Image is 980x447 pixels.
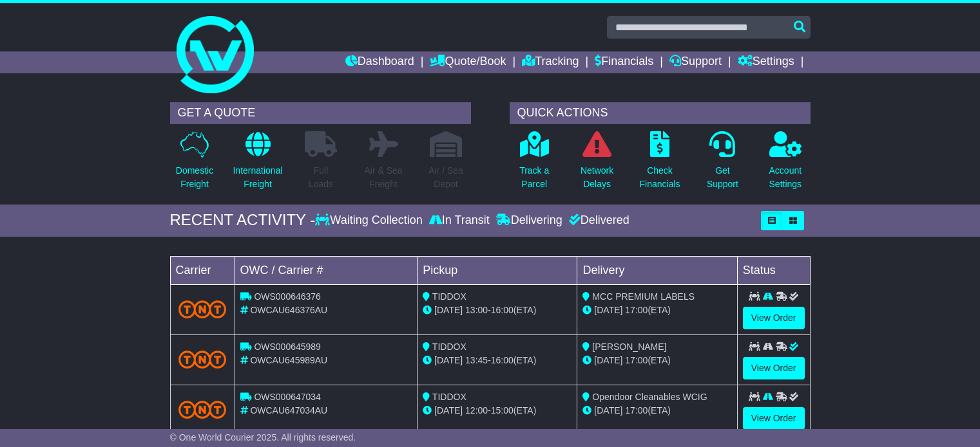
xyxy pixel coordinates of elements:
[434,355,463,365] span: [DATE]
[743,307,805,329] a: View Order
[522,51,579,73] a: Tracking
[465,405,488,415] span: 12:00
[592,392,707,402] span: Opendoor Cleanables WCIG
[423,404,572,417] div: - (ETA)
[178,351,227,368] img: TNT_Domestic.png
[364,164,402,191] p: Air & Sea Freight
[434,405,463,415] span: [DATE]
[737,256,810,284] td: Status
[418,256,577,284] td: Pickup
[669,51,722,73] a: Support
[432,392,466,402] span: TIDDOX
[232,131,283,198] a: InternationalFreight
[592,342,666,352] span: [PERSON_NAME]
[769,164,802,191] p: Account Settings
[595,51,653,73] a: Financials
[235,256,418,284] td: OWC / Carrier #
[465,305,488,315] span: 13:00
[738,51,794,73] a: Settings
[423,304,572,317] div: - (ETA)
[769,131,803,198] a: AccountSettings
[594,305,622,315] span: [DATE]
[465,355,488,365] span: 13:45
[233,164,282,191] p: International Freight
[175,131,214,198] a: DomesticFreight
[254,291,321,302] span: OWS000646376
[250,355,327,365] span: OWCAU645989AU
[582,354,731,367] div: (ETA)
[170,432,356,442] span: © One World Courier 2025. All rights reserved.
[491,355,514,365] span: 16:00
[426,214,493,228] div: In Transit
[432,291,466,302] span: TIDDOX
[176,164,213,191] p: Domestic Freight
[743,357,805,379] a: View Order
[706,131,739,198] a: GetSupport
[428,164,463,191] p: Air / Sea Depot
[581,164,613,191] p: Network Delays
[580,131,614,198] a: NetworkDelays
[170,102,471,124] div: GET A QUOTE
[491,405,514,415] span: 15:00
[592,291,695,302] span: MCC PREMIUM LABELS
[491,305,514,315] span: 16:00
[639,131,681,198] a: CheckFinancials
[519,131,550,198] a: Track aParcel
[594,355,622,365] span: [DATE]
[582,304,731,317] div: (ETA)
[305,164,337,191] p: Full Loads
[430,51,506,73] a: Quote/Book
[566,214,629,228] div: Delivered
[625,305,648,315] span: 17:00
[519,164,549,191] p: Track a Parcel
[315,214,425,228] div: Waiting Collection
[577,256,737,284] td: Delivery
[510,102,811,124] div: QUICK ACTIONS
[434,305,463,315] span: [DATE]
[254,342,321,352] span: OWS000645989
[432,342,466,352] span: TIDDOX
[170,211,316,230] div: RECENT ACTIVITY -
[170,256,235,284] td: Carrier
[625,405,648,415] span: 17:00
[423,354,572,367] div: - (ETA)
[178,300,227,318] img: TNT_Domestic.png
[640,164,680,191] p: Check Financials
[254,392,321,402] span: OWS000647034
[743,407,805,430] a: View Order
[178,401,227,418] img: TNT_Domestic.png
[493,214,566,228] div: Delivering
[707,164,738,191] p: Get Support
[594,405,622,415] span: [DATE]
[625,355,648,365] span: 17:00
[250,405,327,415] span: OWCAU647034AU
[345,51,414,73] a: Dashboard
[582,404,731,417] div: (ETA)
[250,305,327,315] span: OWCAU646376AU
